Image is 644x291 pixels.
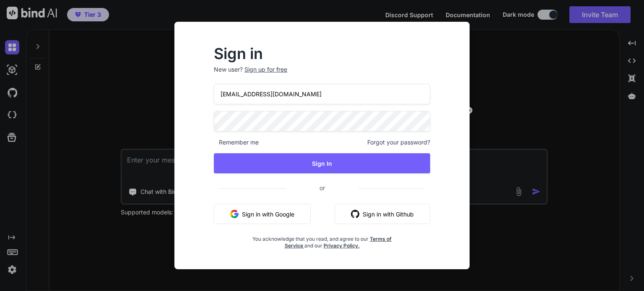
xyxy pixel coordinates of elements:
[244,65,287,74] div: Sign up for free
[324,242,360,249] a: Privacy Policy.
[214,153,430,173] button: Sign In
[367,138,430,147] span: Forgot your password?
[285,236,392,249] a: Terms of Service
[214,65,430,84] p: New user?
[214,84,430,104] input: Login or Email
[214,47,430,60] h2: Sign in
[230,210,239,218] img: google
[351,210,359,218] img: github
[214,204,311,224] button: Sign in with Google
[214,138,259,147] span: Remember me
[250,231,394,249] div: You acknowledge that you read, and agree to our and our
[335,204,430,224] button: Sign in with Github
[286,178,358,198] span: or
